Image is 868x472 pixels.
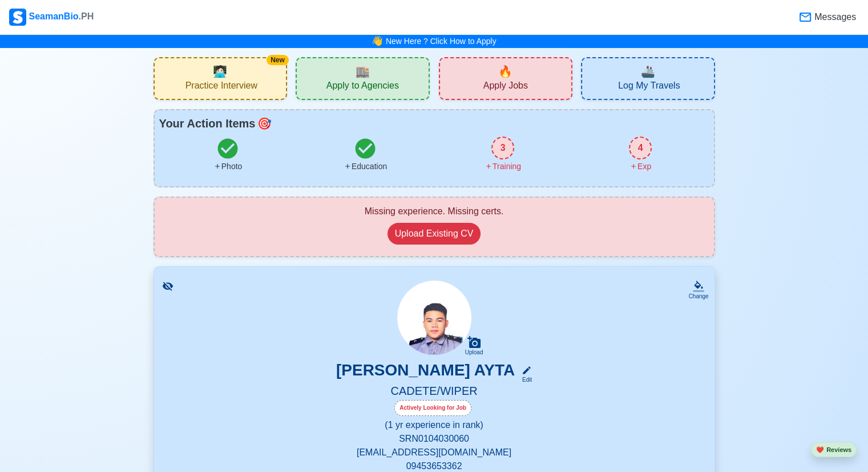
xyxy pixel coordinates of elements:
[168,432,701,446] p: SRN 0104030060
[812,10,856,24] span: Messages
[641,63,655,80] span: travel
[9,9,26,26] img: Logo
[629,161,651,173] div: Exp
[257,115,272,132] span: todo
[491,137,514,159] div: 3
[336,361,515,384] h3: [PERSON_NAME] AYTA
[267,55,289,65] div: New
[164,205,705,218] div: Missing experience. Missing certs.
[185,80,257,94] span: Practice Interview
[483,80,528,94] span: Apply Jobs
[213,161,243,173] div: Photo
[465,349,483,356] div: Upload
[168,418,701,432] p: (1 yr experience in rank)
[9,9,94,26] div: SeamanBio
[168,384,701,400] h5: CADETE/WIPER
[387,223,481,245] button: Upload Existing CV
[213,63,227,80] span: interview
[688,292,708,301] div: Change
[811,442,857,458] button: heartReviews
[326,80,399,94] span: Apply to Agencies
[485,161,521,173] div: Training
[369,32,386,50] span: bell
[618,80,680,94] span: Log My Travels
[629,137,652,159] div: 4
[79,11,94,21] span: .PH
[386,37,496,46] a: New Here ? Click How to Apply
[159,115,709,132] div: Your Action Items
[498,63,512,80] span: new
[344,161,387,173] div: Education
[394,400,471,416] div: Actively Looking for Job
[517,375,532,384] div: Edit
[168,446,701,459] p: [EMAIL_ADDRESS][DOMAIN_NAME]
[816,446,824,453] span: heart
[356,63,370,80] span: agencies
